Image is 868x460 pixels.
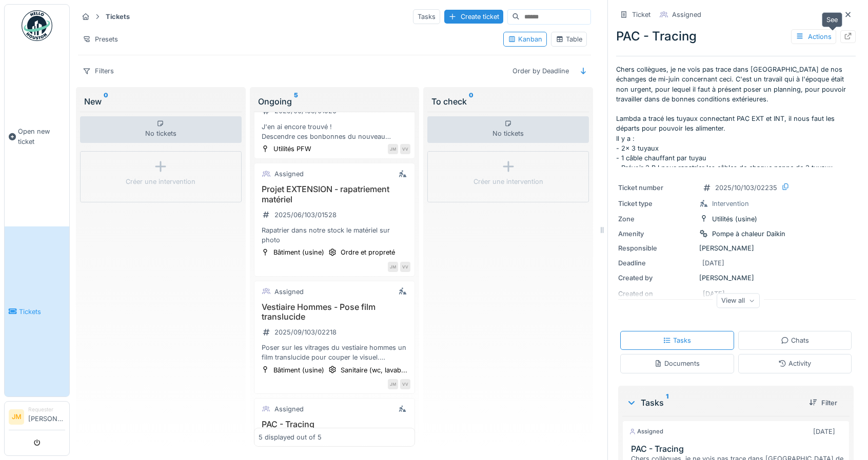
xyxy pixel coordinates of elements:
[84,95,238,108] div: New
[717,293,760,308] div: View all
[618,229,695,239] div: Amenity
[274,327,337,337] div: 2025/09/103/02218
[78,32,123,47] div: Presets
[508,34,542,44] div: Kanban
[618,273,854,283] div: [PERSON_NAME]
[400,262,410,272] div: VV
[388,379,398,389] div: JM
[28,406,65,428] li: [PERSON_NAME]
[18,127,65,146] span: Open new ticket
[791,29,836,44] div: Actions
[273,365,324,375] div: Bâtiment (usine)
[400,379,410,389] div: VV
[474,177,543,186] div: Créer une intervention
[274,210,337,220] div: 2025/06/103/01528
[618,214,695,224] div: Zone
[469,95,474,108] sup: 0
[616,27,856,46] div: PAC - Tracing
[778,359,811,368] div: Activity
[702,258,724,268] div: [DATE]
[28,406,65,413] div: Requester
[508,64,574,78] div: Order by Deadline
[413,9,440,24] div: Tasks
[258,95,411,108] div: Ongoing
[712,214,757,224] div: Utilités (usine)
[444,10,503,24] div: Create ticket
[672,10,701,19] div: Assigned
[556,34,582,44] div: Table
[805,396,841,410] div: Filter
[618,243,695,253] div: Responsible
[78,64,119,78] div: Filters
[22,10,52,41] img: Badge_color-CXgf-gQk.svg
[618,243,854,253] div: [PERSON_NAME]
[427,116,589,143] div: No tickets
[5,47,69,226] a: Open new ticket
[712,199,749,208] div: Intervention
[259,184,411,204] h3: Projet EXTENSION - rapatriement matériel
[388,144,398,154] div: JM
[629,427,663,436] div: Assigned
[631,444,845,454] h3: PAC - Tracing
[104,95,108,108] sup: 0
[273,144,311,154] div: Utilités PFW
[666,396,668,409] sup: 1
[341,247,395,257] div: Ordre et propreté
[712,229,785,239] div: Pompe à chaleur Daikin
[616,65,856,167] p: Chers collègues, je ne vois pas trace dans [GEOGRAPHIC_DATA] de nos échanges de mi-juin concernan...
[259,302,411,322] h3: Vestiaire Hommes - Pose film translucide
[632,10,650,19] div: Ticket
[341,365,407,375] div: Sanitaire (wc, lavab...
[663,336,691,345] div: Tasks
[259,225,411,245] div: Rapatrier dans notre stock le matériel sur photo
[822,12,842,27] div: See
[654,359,700,368] div: Documents
[618,258,695,268] div: Deadline
[715,183,777,193] div: 2025/10/103/02235
[618,199,695,208] div: Ticket type
[259,420,411,429] h3: PAC - Tracing
[259,432,322,442] div: 5 displayed out of 5
[9,409,24,425] li: JM
[400,144,410,154] div: VV
[274,404,304,414] div: Assigned
[259,343,411,362] div: Poser sur les vitrages du vestiaire hommes un film translucide pour couper le visuel. Hauteur : 2...
[626,396,801,409] div: Tasks
[80,116,242,143] div: No tickets
[5,226,69,396] a: Tickets
[781,336,809,345] div: Chats
[19,307,65,317] span: Tickets
[294,95,298,108] sup: 5
[813,427,835,436] div: [DATE]
[126,177,195,186] div: Créer une intervention
[274,169,304,179] div: Assigned
[388,262,398,272] div: JM
[273,247,324,257] div: Bâtiment (usine)
[102,12,134,22] strong: Tickets
[274,287,304,297] div: Assigned
[259,122,411,141] div: J'en ai encore trouvé ! Descendre ces bonbonnes du nouveau plenum (au dessus du local ressuyage, ...
[618,183,695,193] div: Ticket number
[431,95,585,108] div: To check
[9,406,65,430] a: JM Requester[PERSON_NAME]
[618,273,695,283] div: Created by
